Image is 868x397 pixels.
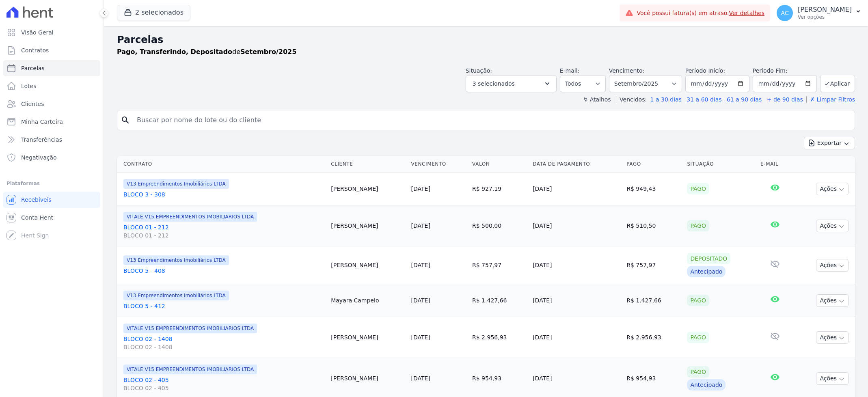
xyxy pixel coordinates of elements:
[729,10,765,16] a: Ver detalhes
[3,96,100,112] a: Clientes
[123,190,324,198] a: BLOCO 3 - 308
[529,156,623,173] th: Data de Pagamento
[469,317,529,358] td: R$ 2.956,93
[473,79,515,88] span: 3 selecionados
[123,302,324,310] a: BLOCO 5 - 412
[132,112,851,128] input: Buscar por nome do lote ou do cliente
[684,156,757,173] th: Situação
[753,67,817,75] label: Período Fim:
[687,295,709,306] div: Pago
[685,67,725,74] label: Período Inicío:
[804,137,855,149] button: Exportar
[240,48,296,56] strong: Setembro/2025
[469,156,529,173] th: Valor
[411,297,430,304] a: [DATE]
[123,231,324,239] span: BLOCO 01 - 212
[798,14,852,20] p: Ver opções
[466,75,557,92] button: 3 selecionados
[117,47,296,57] p: de
[328,205,408,246] td: [PERSON_NAME]
[328,156,408,173] th: Cliente
[623,173,684,205] td: R$ 949,43
[529,205,623,246] td: [DATE]
[21,136,62,144] span: Transferências
[117,5,190,20] button: 2 selecionados
[687,379,725,391] div: Antecipado
[529,317,623,358] td: [DATE]
[806,96,855,103] a: ✗ Limpar Filtros
[328,284,408,317] td: Mayara Campelo
[816,259,849,272] button: Ações
[687,266,725,277] div: Antecipado
[816,372,849,385] button: Ações
[687,253,730,264] div: Depositado
[21,82,37,90] span: Lotes
[609,67,644,74] label: Vencimento:
[529,246,623,284] td: [DATE]
[3,149,100,166] a: Negativação
[469,246,529,284] td: R$ 757,97
[623,205,684,246] td: R$ 510,50
[123,212,257,222] span: VITALE V15 EMPREENDIMENTOS IMOBILIARIOS LTDA
[687,220,709,231] div: Pago
[123,255,229,265] span: V13 Empreendimentos Imobiliários LTDA
[117,156,328,173] th: Contrato
[123,324,257,333] span: VITALE V15 EMPREENDIMENTOS IMOBILIARIOS LTDA
[123,335,324,351] a: BLOCO 02 - 1408BLOCO 02 - 1408
[466,67,492,74] label: Situação:
[616,96,647,103] label: Vencidos:
[816,183,849,195] button: Ações
[469,173,529,205] td: R$ 927,19
[408,156,469,173] th: Vencimento
[623,284,684,317] td: R$ 1.427,66
[21,28,54,37] span: Visão Geral
[411,262,430,268] a: [DATE]
[529,173,623,205] td: [DATE]
[21,214,53,222] span: Conta Hent
[3,24,100,41] a: Visão Geral
[583,96,611,103] label: ↯ Atalhos
[21,46,49,54] span: Contratos
[781,10,789,16] span: AC
[816,294,849,307] button: Ações
[123,267,324,275] a: BLOCO 5 - 408
[3,60,100,76] a: Parcelas
[117,32,855,47] h2: Parcelas
[3,132,100,148] a: Transferências
[623,317,684,358] td: R$ 2.956,93
[3,114,100,130] a: Minha Carteira
[727,96,762,103] a: 61 a 90 dias
[123,179,229,189] span: V13 Empreendimentos Imobiliários LTDA
[770,2,868,24] button: AC [PERSON_NAME] Ver opções
[411,375,430,382] a: [DATE]
[637,9,764,17] span: Você possui fatura(s) em atraso.
[3,42,100,58] a: Contratos
[3,192,100,208] a: Recebíveis
[529,284,623,317] td: [DATE]
[21,196,52,204] span: Recebíveis
[6,179,97,188] div: Plataformas
[816,331,849,344] button: Ações
[328,173,408,205] td: [PERSON_NAME]
[623,156,684,173] th: Pago
[820,75,855,92] button: Aplicar
[560,67,580,74] label: E-mail:
[21,153,57,162] span: Negativação
[687,96,721,103] a: 31 a 60 dias
[3,78,100,94] a: Lotes
[411,186,430,192] a: [DATE]
[469,205,529,246] td: R$ 500,00
[411,334,430,341] a: [DATE]
[328,246,408,284] td: [PERSON_NAME]
[798,6,852,14] p: [PERSON_NAME]
[117,48,232,56] strong: Pago, Transferindo, Depositado
[3,209,100,226] a: Conta Hent
[123,223,324,239] a: BLOCO 01 - 212BLOCO 01 - 212
[623,246,684,284] td: R$ 757,97
[816,220,849,232] button: Ações
[328,317,408,358] td: [PERSON_NAME]
[650,96,682,103] a: 1 a 30 dias
[767,96,803,103] a: + de 90 dias
[121,115,130,125] i: search
[469,284,529,317] td: R$ 1.427,66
